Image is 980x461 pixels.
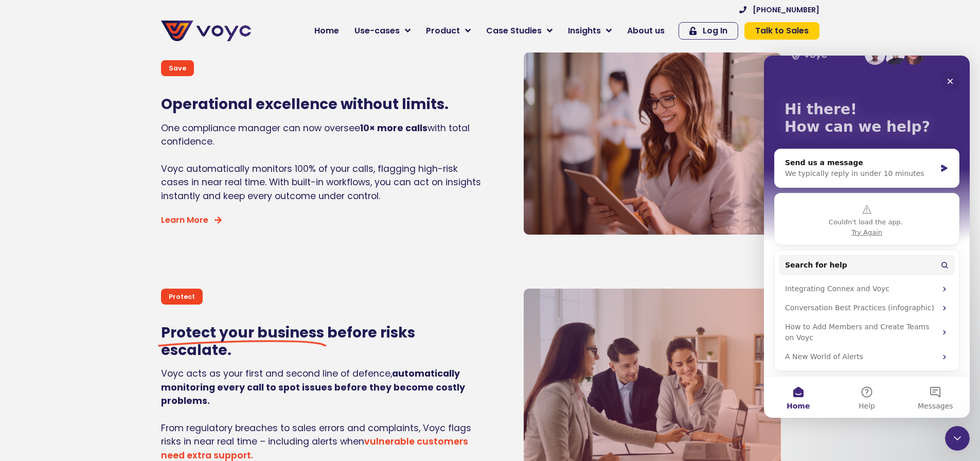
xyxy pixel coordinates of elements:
div: How to Add Members and Create Teams on Voyc [21,266,172,288]
div: Integrating Connex and Voyc [15,224,191,243]
p: One compliance manager can now oversee with total confidence. [161,121,485,149]
div: Send us a messageWe typically reply in under 10 minutes [10,93,195,132]
div: Close [177,16,195,35]
span: Talk to Sales [755,27,809,35]
strong: automatically [392,367,460,380]
span: Protect your business [161,324,324,342]
strong: 10× more calls [360,122,427,134]
button: Messages [137,321,206,362]
span: Use-cases [354,25,400,37]
p: Hi there! [21,45,185,63]
div: A New World of Alerts [21,296,172,307]
a: Use-cases [347,21,418,41]
span: Log In [703,27,727,35]
span: Case Studies [486,25,542,37]
div: Send us a message [21,102,172,113]
p: How can we help? [21,63,185,80]
span: Messages [154,347,189,354]
span: before risks escalate. [161,323,415,360]
span: Learn More [161,216,208,224]
span: Home [314,25,339,37]
span: Operational excellence [161,94,337,114]
div: Conversation Best Practices (infographic) [15,243,191,262]
div: A New World of Alerts [15,292,191,311]
div: Conversation Best Practices (infographic) [21,247,172,258]
span: [PHONE_NUMBER] [753,6,819,13]
span: without limits. [341,96,449,113]
a: Talk to Sales [744,22,819,40]
a: Case Studies [478,21,560,41]
span: Help [95,347,111,354]
a: Log In [679,22,738,40]
div: How to Add Members and Create Teams on Voyc [15,262,191,292]
span: About us [627,25,665,37]
iframe: To enrich screen reader interactions, please activate Accessibility in Grammarly extension settings [764,56,970,418]
p: Voyc acts as your first and second line of defence, [161,367,485,407]
span: Home [23,347,46,354]
span: Product [426,25,460,37]
span: Search for help [21,204,83,215]
div: Integrating Connex and Voyc [21,228,172,239]
a: [PHONE_NUMBER] [739,6,819,13]
button: Help [68,321,137,362]
img: voyc-full-logo [161,21,251,41]
div: Couldn't load the app. [21,146,185,182]
button: Search for help [15,199,191,220]
div: We typically reply in under 10 minutes [21,113,172,123]
p: Protect [169,292,195,302]
strong: monitoring every call to spot issues before they become costly problems. [161,381,465,407]
a: Insights [560,21,619,41]
a: Product [418,21,478,41]
p: Voyc automatically monitors 100% of your calls, flagging high-risk cases in near real time. With ... [161,162,485,203]
span: Insights [568,25,601,37]
p: Save [169,63,186,73]
iframe: To enrich screen reader interactions, please activate Accessibility in Grammarly extension settings [945,426,970,451]
a: Learn More [161,216,222,224]
span: Try Again [87,172,118,182]
a: About us [619,21,672,41]
a: Home [307,21,347,41]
